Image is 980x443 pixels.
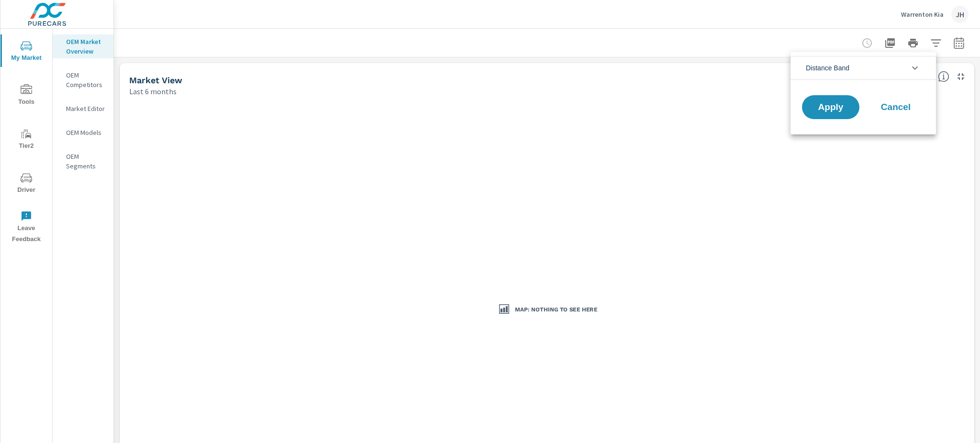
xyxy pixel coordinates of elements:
ul: filter options [791,52,936,84]
button: Apply [802,95,859,119]
span: Cancel [877,103,915,111]
button: Cancel [867,95,924,119]
span: Distance Band [806,56,849,79]
span: Apply [812,103,850,111]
